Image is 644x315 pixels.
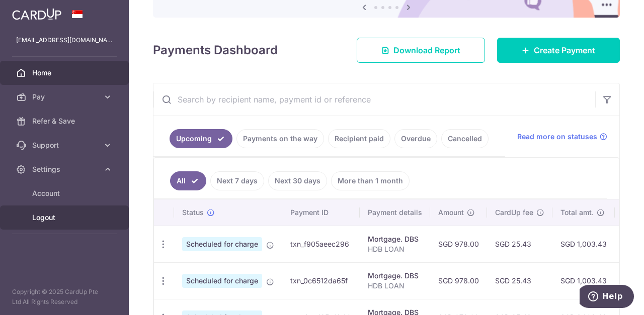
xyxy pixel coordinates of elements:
a: Read more on statuses [517,132,607,142]
td: SGD 25.43 [487,226,552,262]
h4: Payments Dashboard [153,41,278,59]
span: Home [32,68,99,78]
span: Refer & Save [32,116,99,126]
a: Create Payment [497,38,620,63]
p: HDB LOAN [368,281,422,291]
a: Next 7 days [210,171,264,190]
div: Mortgage. DBS [368,271,422,281]
p: HDB LOAN [368,244,422,254]
iframe: Opens a widget where you can find more information [580,285,634,310]
span: Total amt. [560,207,594,218]
span: Support [32,140,99,150]
span: Account [32,188,99,198]
span: Download Report [393,44,460,56]
span: CardUp fee [495,207,533,218]
div: Mortgage. DBS [368,234,422,244]
a: Upcoming [170,129,232,148]
a: Download Report [357,38,485,63]
span: Read more on statuses [517,132,597,142]
td: SGD 1,003.43 [552,226,615,262]
img: CardUp [12,8,61,20]
span: Scheduled for charge [182,237,262,251]
th: Payment ID [282,199,360,226]
a: Recipient paid [328,129,390,148]
span: Status [182,207,204,218]
td: txn_f905aeec296 [282,226,360,262]
td: SGD 978.00 [430,226,487,262]
span: Logout [32,213,99,223]
th: Payment details [360,199,430,226]
a: Next 30 days [268,171,327,190]
td: SGD 1,003.43 [552,262,615,299]
input: Search by recipient name, payment id or reference [153,83,595,116]
p: [EMAIL_ADDRESS][DOMAIN_NAME] [16,35,113,45]
a: More than 1 month [331,171,410,190]
span: Create Payment [534,44,595,56]
a: Cancelled [441,129,489,148]
td: SGD 25.43 [487,262,552,299]
span: Scheduled for charge [182,274,262,288]
a: Overdue [394,129,437,148]
td: SGD 978.00 [430,262,487,299]
a: All [170,171,206,190]
span: Amount [438,207,464,218]
span: Settings [32,164,99,174]
span: Pay [32,92,99,102]
td: txn_0c6512da65f [282,262,360,299]
a: Payments on the way [236,129,324,148]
